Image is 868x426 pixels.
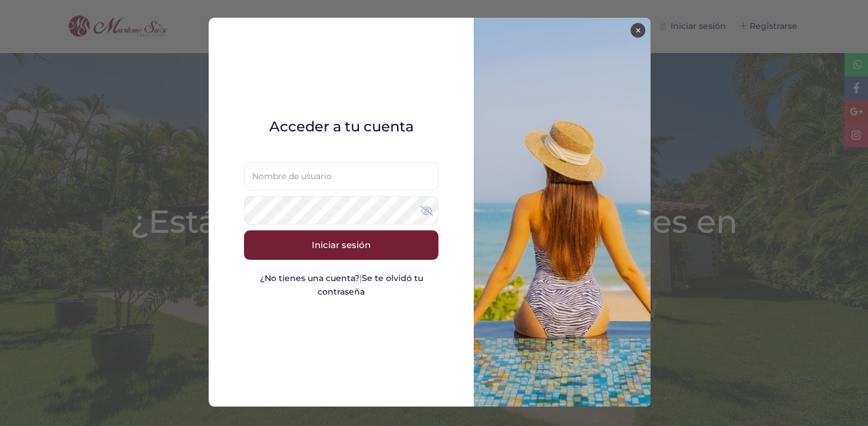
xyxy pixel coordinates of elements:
[260,273,359,283] a: ¿No tienes una cuenta?
[244,230,438,260] button: Iniciar sesión
[631,23,645,38] button: ×
[318,273,423,296] a: Se te olvidó tu contraseña
[244,162,438,190] input: Nombre de usuario
[253,117,430,136] h2: Acceder a tu cuenta
[244,272,438,298] div: |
